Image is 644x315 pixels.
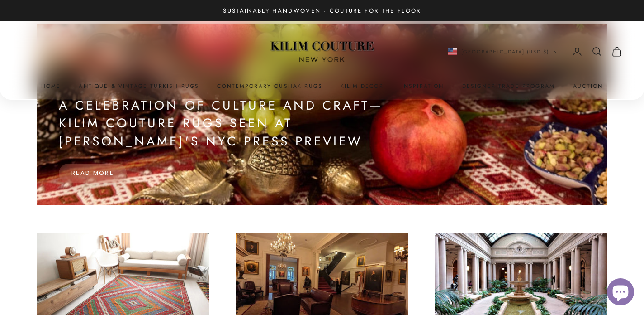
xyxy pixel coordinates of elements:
a: Auction [573,82,603,91]
p: Sustainably Handwoven · Couture for the Floor [223,6,421,15]
a: Antique & Vintage Turkish Rugs [79,82,199,91]
a: Inspiration [402,82,444,91]
a: Designer Trade Program [462,82,555,91]
summary: Kilim Decor [341,82,384,91]
button: Change country or currency [448,48,559,56]
a: Contemporary Oushak Rugs [217,82,322,91]
button: Read more [59,164,127,183]
inbox-online-store-chat: Shopify online store chat [604,278,637,308]
a: A Celebration of Culture and Craft—Kilim Couture Rugs Seen at [PERSON_NAME]'s NYC Press Preview R... [37,24,607,205]
nav: Primary navigation [22,82,622,91]
span: [GEOGRAPHIC_DATA] (USD $) [461,48,549,56]
h2: A Celebration of Culture and Craft—Kilim Couture Rugs Seen at [PERSON_NAME]'s NYC Press Preview [59,97,406,150]
a: Home [41,82,61,91]
nav: Secondary navigation [448,46,623,57]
